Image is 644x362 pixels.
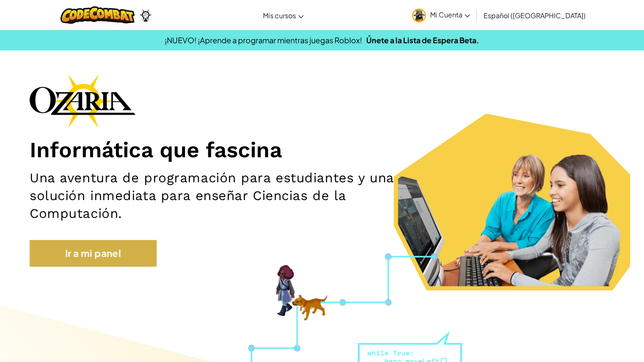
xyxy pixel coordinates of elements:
img: avatar [412,8,426,22]
a: Únete a la Lista de Espera Beta. [366,35,479,45]
img: CodeCombat logo [61,6,135,24]
h2: Una aventura de programación para estudiantes y una solución inmediata para enseñar Ciencias de l... [30,169,421,223]
img: Ozaria branding logo [30,74,135,128]
span: Mi Cuenta [430,10,470,19]
img: Ozaria [139,9,152,22]
span: Mis cursos [263,11,296,20]
span: Español ([GEOGRAPHIC_DATA]) [484,11,586,20]
span: ¡NUEVO! ¡Aprende a programar mientras juegas Roblox! [165,35,362,45]
a: Ir a mi panel [30,240,157,267]
a: Mis cursos [259,4,308,27]
a: Español ([GEOGRAPHIC_DATA]) [479,4,590,27]
a: Mi Cuenta [408,2,474,28]
h1: Informática que fascina [30,136,614,163]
